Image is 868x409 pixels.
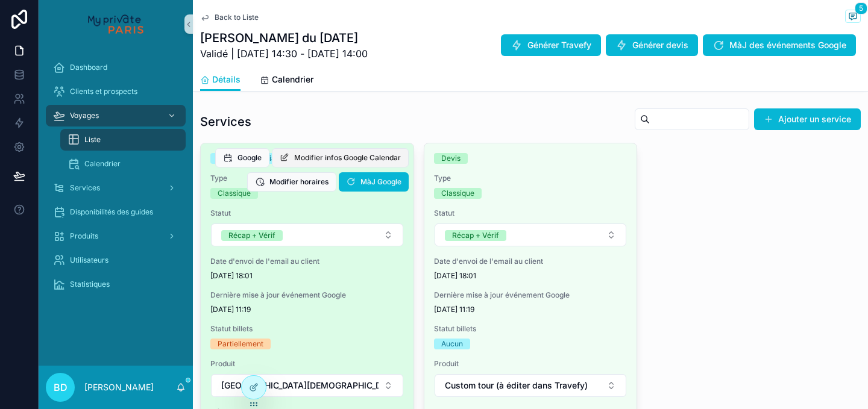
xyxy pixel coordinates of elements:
[210,290,404,300] span: Dernière mise à jour événement Google
[632,39,688,51] span: Générer devis
[434,208,627,218] span: Statut
[211,223,403,246] button: Select Button
[211,374,403,397] button: Select Button
[703,34,856,56] button: MàJ des événements Google
[294,153,401,163] span: Modifier infos Google Calendar
[70,87,137,96] span: Clients et prospects
[70,231,98,241] span: Produits
[339,172,409,192] button: MàJ Google
[434,290,627,300] span: Dernière mise à jour événement Google
[434,257,627,266] span: Date d'envoi de l'email au client
[39,48,193,311] div: scrollable content
[46,177,186,199] a: Services
[70,111,99,120] span: Voyages
[855,2,867,14] span: 5
[272,148,409,167] button: Modifier infos Google Calendar
[70,255,108,265] span: Utilisateurs
[527,39,591,51] span: Générer Travefy
[434,324,627,334] span: Statut billets
[210,324,404,334] span: Statut billets
[247,172,336,192] button: Modifier horaires
[210,359,404,369] span: Produit
[218,188,251,199] div: Classique
[46,273,186,295] a: Statistiques
[237,153,262,163] span: Google
[210,208,404,218] span: Statut
[360,177,401,187] span: MàJ Google
[215,148,269,167] button: Google
[46,201,186,223] a: Disponibilités des guides
[441,339,463,349] div: Aucun
[200,46,368,61] span: Validé | [DATE] 14:30 - [DATE] 14:00
[46,81,186,102] a: Clients et prospects
[200,13,259,22] a: Back to Liste
[215,13,259,22] span: Back to Liste
[434,359,627,369] span: Produit
[84,381,154,393] p: [PERSON_NAME]
[441,188,474,199] div: Classique
[60,153,186,175] a: Calendrier
[435,223,627,246] button: Select Button
[84,135,101,145] span: Liste
[60,129,186,151] a: Liste
[210,305,404,314] span: [DATE] 11:19
[754,108,861,130] button: Ajouter un service
[434,173,627,183] span: Type
[70,183,100,193] span: Services
[210,271,404,281] span: [DATE] 18:01
[46,57,186,78] a: Dashboard
[501,34,601,56] button: Générer Travefy
[729,39,846,51] span: MàJ des événements Google
[606,34,698,56] button: Générer devis
[218,339,263,349] div: Partiellement
[212,73,241,86] span: Détails
[84,159,121,169] span: Calendrier
[435,374,627,397] button: Select Button
[70,207,153,217] span: Disponibilités des guides
[441,153,461,164] div: Devis
[200,69,241,92] a: Détails
[434,305,627,314] span: [DATE] 11:19
[200,30,368,46] h1: [PERSON_NAME] du [DATE]
[46,249,186,271] a: Utilisateurs
[88,14,143,34] img: App logo
[260,69,313,93] a: Calendrier
[845,10,861,25] button: 5
[272,73,313,86] span: Calendrier
[269,177,329,187] span: Modifier horaires
[70,279,110,289] span: Statistiques
[210,257,404,266] span: Date d'envoi de l'email au client
[46,105,186,126] a: Voyages
[434,271,627,281] span: [DATE] 18:01
[54,380,68,395] span: BD
[445,379,588,392] span: Custom tour (à éditer dans Travefy)
[228,230,275,241] div: Récap + Vérif
[200,113,251,130] h1: Services
[452,230,499,241] div: Récap + Vérif
[70,63,107,72] span: Dashboard
[221,379,379,392] span: [GEOGRAPHIC_DATA][DEMOGRAPHIC_DATA] PRIVATE TOUR – Skip the line & Local expert guide
[46,225,186,247] a: Produits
